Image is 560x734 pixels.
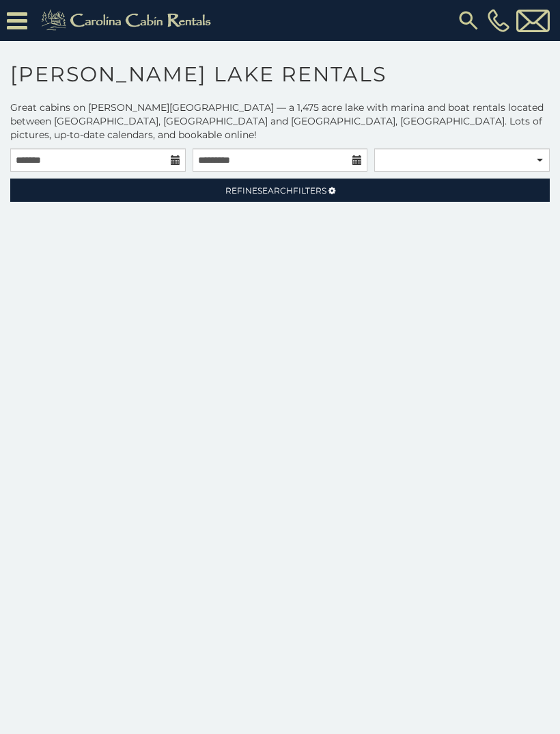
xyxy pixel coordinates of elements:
img: Khaki-logo.png [34,7,223,34]
span: Refine Filters [225,185,326,196]
span: Search [257,185,293,196]
a: RefineSearchFilters [10,179,550,202]
a: [PHONE_NUMBER] [484,9,513,32]
img: search-regular.svg [456,8,481,33]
